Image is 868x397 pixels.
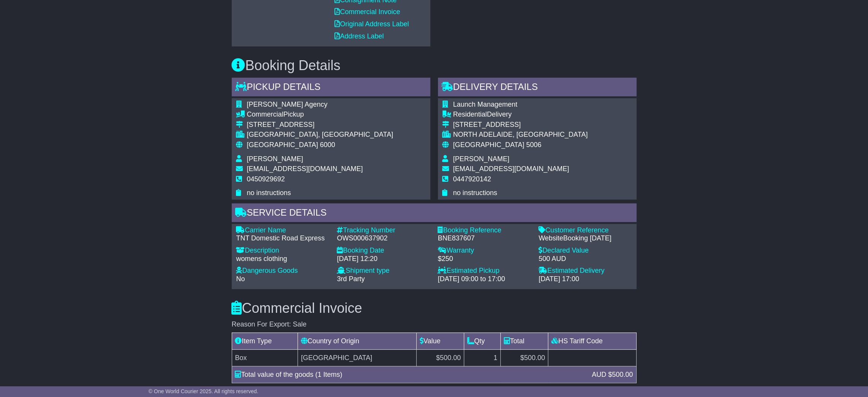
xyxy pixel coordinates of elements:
[539,275,632,283] div: [DATE] 17:00
[337,275,365,283] span: 3rd Party
[501,333,548,349] td: Total
[453,155,510,163] span: [PERSON_NAME]
[232,349,298,366] td: Box
[298,349,417,366] td: [GEOGRAPHIC_DATA]
[247,189,291,197] span: no instructions
[337,267,430,275] div: Shipment type
[438,226,531,235] div: Booking Reference
[335,8,400,16] a: Commercial Invoice
[438,234,531,243] div: BNE837607
[337,234,430,243] div: OWS000637902
[501,349,548,366] td: $500.00
[247,175,285,183] span: 0450929692
[247,165,363,173] span: [EMAIL_ADDRESS][DOMAIN_NAME]
[247,141,318,149] span: [GEOGRAPHIC_DATA]
[453,121,588,129] div: [STREET_ADDRESS]
[232,78,430,98] div: Pickup Details
[232,301,637,316] h3: Commercial Invoice
[438,247,531,255] div: Warranty
[464,349,501,366] td: 1
[335,32,384,40] a: Address Label
[337,255,430,263] div: [DATE] 12:20
[232,320,637,329] div: Reason For Export: Sale
[232,58,637,73] h3: Booking Details
[438,275,531,283] div: [DATE] 09:00 to 17:00
[453,175,491,183] span: 0447920142
[453,165,569,173] span: [EMAIL_ADDRESS][DOMAIN_NAME]
[539,267,632,275] div: Estimated Delivery
[526,141,542,149] span: 5006
[453,189,497,197] span: no instructions
[148,388,258,394] span: © One World Courier 2025. All rights reserved.
[337,247,430,255] div: Booking Date
[337,226,430,235] div: Tracking Number
[539,226,632,235] div: Customer Reference
[453,101,518,108] span: Launch Management
[236,267,330,275] div: Dangerous Goods
[247,101,328,108] span: [PERSON_NAME] Agency
[320,141,335,149] span: 6000
[231,370,588,380] div: Total value of the goods (1 Items)
[438,255,531,263] div: $250
[539,255,632,263] div: 500 AUD
[232,333,298,349] td: Item Type
[236,234,330,243] div: TNT Domestic Road Express
[247,131,393,139] div: [GEOGRAPHIC_DATA], [GEOGRAPHIC_DATA]
[416,349,464,366] td: $500.00
[416,333,464,349] td: Value
[247,110,283,118] span: Commercial
[335,20,409,28] a: Original Address Label
[453,110,588,119] div: Delivery
[298,333,417,349] td: Country of Origin
[247,155,303,163] span: [PERSON_NAME]
[453,131,588,139] div: NORTH ADELAIDE, [GEOGRAPHIC_DATA]
[247,121,393,129] div: [STREET_ADDRESS]
[236,226,330,235] div: Carrier Name
[232,203,637,224] div: Service Details
[438,78,637,98] div: Delivery Details
[464,333,501,349] td: Qty
[236,275,245,283] span: No
[539,234,632,243] div: WebsiteBooking [DATE]
[438,267,531,275] div: Estimated Pickup
[588,370,637,380] div: AUD $500.00
[539,247,632,255] div: Declared Value
[236,247,330,255] div: Description
[548,333,636,349] td: HS Tariff Code
[453,141,524,149] span: [GEOGRAPHIC_DATA]
[236,255,330,263] div: womens clothing
[453,110,487,118] span: Residential
[247,110,393,119] div: Pickup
